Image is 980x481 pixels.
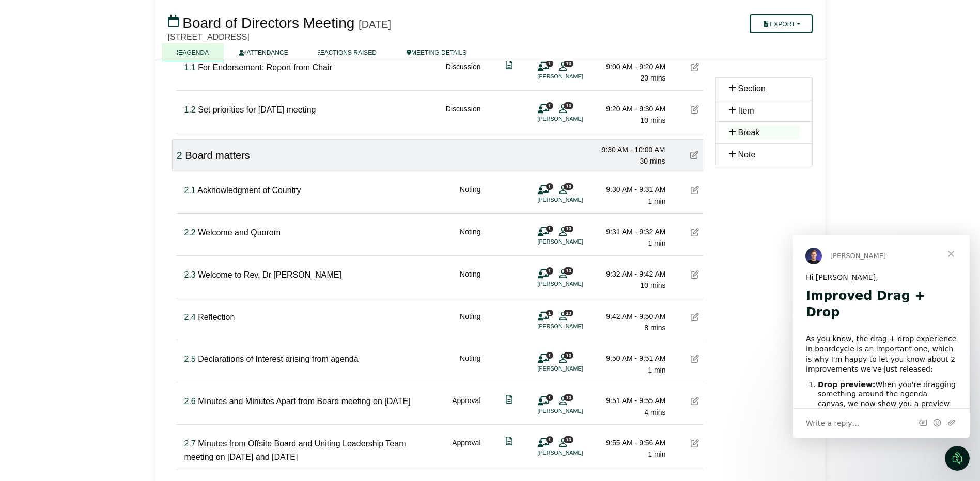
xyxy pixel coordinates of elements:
[184,439,196,448] span: Click to fine tune number
[446,103,481,126] div: Discussion
[538,280,615,288] li: [PERSON_NAME]
[460,268,480,292] div: Noting
[197,186,301,195] span: Acknowledgment of Country
[184,186,196,195] span: Click to fine tune number
[546,394,553,401] span: 1
[564,102,573,109] span: 10
[546,436,553,443] span: 1
[184,439,406,461] span: Minutes from Offsite Board and Uniting Leadership Team meeting on [DATE] and [DATE]
[198,355,358,363] span: Declarations of Interest arising from agenda
[224,43,303,61] a: ATTENDANCE
[182,15,354,31] span: Board of Directors Meeting
[546,267,553,274] span: 1
[594,395,666,406] div: 9:51 AM - 9:55 AM
[177,150,182,161] span: Click to fine tune number
[648,239,665,247] span: 1 min
[750,14,812,33] button: Export
[594,103,666,115] div: 9:20 AM - 9:30 AM
[25,145,82,153] b: Drop preview:
[460,311,480,334] div: Noting
[594,352,666,364] div: 9:50 AM - 9:51 AM
[564,60,573,67] span: 10
[538,364,615,373] li: [PERSON_NAME]
[460,352,480,376] div: Noting
[594,437,666,448] div: 9:55 AM - 9:56 AM
[546,183,553,190] span: 1
[538,407,615,415] li: [PERSON_NAME]
[594,268,666,280] div: 9:32 AM - 9:42 AM
[198,270,341,279] span: Welcome to Rev. Dr [PERSON_NAME]
[168,33,250,41] span: [STREET_ADDRESS]
[594,226,666,237] div: 9:31 AM - 9:32 AM
[564,226,573,232] span: 13
[648,366,665,374] span: 1 min
[644,408,665,416] span: 4 mins
[452,437,480,463] div: Approval
[546,102,553,109] span: 1
[184,313,196,322] span: Click to fine tune number
[184,105,196,114] span: Click to fine tune number
[452,395,480,418] div: Approval
[538,115,615,123] li: [PERSON_NAME]
[594,61,666,72] div: 9:00 AM - 9:20 AM
[162,43,224,61] a: AGENDA
[546,310,553,316] span: 1
[594,184,666,195] div: 9:30 AM - 9:31 AM
[564,183,573,190] span: 13
[546,226,553,232] span: 1
[564,267,573,274] span: 13
[184,355,196,363] span: Click to fine tune number
[184,228,196,237] span: Click to fine tune number
[640,157,665,165] span: 30 mins
[25,145,164,212] li: When you're dragging something around the agenda canvas, we now show you a preview of where it wi...
[564,310,573,316] span: 13
[640,74,665,82] span: 20 mins
[738,128,760,137] span: Break
[594,311,666,322] div: 9:42 AM - 9:50 AM
[538,237,615,246] li: [PERSON_NAME]
[640,281,665,290] span: 10 mins
[793,235,970,438] iframe: Intercom live chat message
[184,397,196,406] span: Click to fine tune number
[564,436,573,443] span: 13
[738,150,756,159] span: Note
[546,60,553,67] span: 1
[564,352,573,359] span: 13
[392,43,481,61] a: MEETING DETAILS
[564,394,573,401] span: 13
[198,63,332,72] span: For Endorsement: Report from Chair
[198,313,235,322] span: Reflection
[460,184,480,207] div: Noting
[640,116,665,124] span: 10 mins
[198,397,410,406] span: Minutes and Minutes Apart from Board meeting on [DATE]
[198,105,316,114] span: Set priorities for [DATE] meeting
[738,106,754,115] span: Item
[359,18,391,30] div: [DATE]
[184,270,196,279] span: Click to fine tune number
[593,144,665,155] div: 9:30 AM - 10:00 AM
[644,324,665,332] span: 8 mins
[738,84,766,93] span: Section
[13,181,67,195] span: Write a reply…
[303,43,392,61] a: ACTIONS RAISED
[546,352,553,359] span: 1
[538,448,615,457] li: [PERSON_NAME]
[538,322,615,331] li: [PERSON_NAME]
[538,196,615,204] li: [PERSON_NAME]
[648,197,665,205] span: 1 min
[184,63,196,72] span: Click to fine tune number
[538,72,615,81] li: [PERSON_NAME]
[446,61,481,84] div: Discussion
[460,226,480,249] div: Noting
[185,150,250,161] span: Board matters
[198,228,281,237] span: Welcome and Quorom
[648,450,665,458] span: 1 min
[945,446,970,471] iframe: Intercom live chat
